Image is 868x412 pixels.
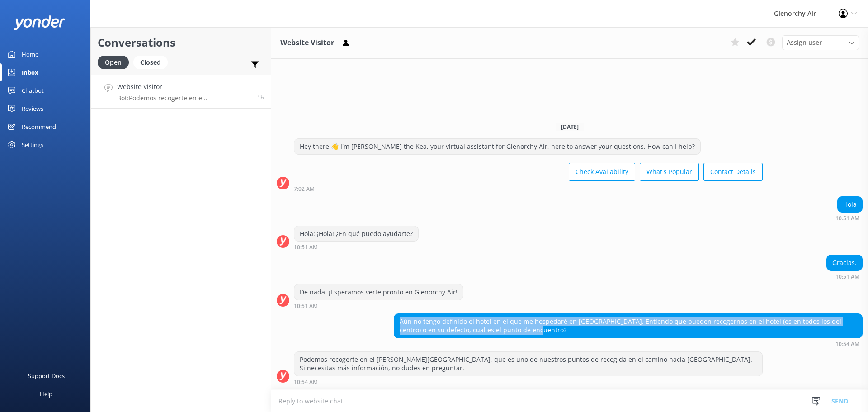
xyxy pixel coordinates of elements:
div: Settings [22,136,43,154]
img: yonder-white-logo.png [14,15,66,30]
div: Assign User [782,35,859,50]
button: What's Popular [640,163,699,181]
button: Check Availability [569,163,635,181]
div: Hey there 👋 I'm [PERSON_NAME] the Kea, your virtual assistant for Glenorchy Air, here to answer y... [294,139,700,154]
span: [DATE] [556,123,584,131]
div: Podemos recogerte en el [PERSON_NAME][GEOGRAPHIC_DATA], que es uno de nuestros puntos de recogida... [294,352,762,376]
div: Sep 26 2025 07:02am (UTC +12:00) Pacific/Auckland [294,185,763,192]
div: Sep 26 2025 10:51am (UTC +12:00) Pacific/Auckland [835,215,863,221]
div: Reviews [22,99,43,118]
span: Sep 26 2025 10:54am (UTC +12:00) Pacific/Auckland [257,94,264,101]
div: Inbox [22,63,38,81]
div: Support Docs [28,367,65,385]
strong: 10:51 AM [294,303,318,309]
div: Help [40,385,52,403]
div: Sep 26 2025 10:51am (UTC +12:00) Pacific/Auckland [294,244,419,250]
h4: Website Visitor [117,82,250,92]
a: Closed [133,57,172,67]
div: Sep 26 2025 10:51am (UTC +12:00) Pacific/Auckland [294,303,463,309]
div: Gracias. [827,255,862,270]
button: Contact Details [703,163,763,181]
strong: 10:51 AM [835,274,859,279]
a: Website VisitorBot:Podemos recogerte en el [PERSON_NAME][GEOGRAPHIC_DATA], que es uno de nuestros... [91,75,271,109]
strong: 10:54 AM [294,379,318,385]
strong: 7:02 AM [294,186,315,192]
div: Chatbot [22,81,44,99]
strong: 10:54 AM [835,341,859,347]
p: Bot: Podemos recogerte en el [PERSON_NAME][GEOGRAPHIC_DATA], que es uno de nuestros puntos de rec... [117,94,250,102]
strong: 10:51 AM [835,216,859,221]
div: Open [98,56,129,69]
div: Home [22,45,38,63]
strong: 10:51 AM [294,245,318,250]
a: Open [98,57,133,67]
div: Sep 26 2025 10:54am (UTC +12:00) Pacific/Auckland [294,379,763,385]
div: Sep 26 2025 10:51am (UTC +12:00) Pacific/Auckland [826,273,863,279]
div: Recommend [22,118,56,136]
div: Closed [133,56,168,69]
span: Assign user [787,38,822,47]
div: De nada. ¡Esperamos verte pronto en Glenorchy Air! [294,284,463,300]
div: Sep 26 2025 10:54am (UTC +12:00) Pacific/Auckland [394,341,863,347]
h3: Website Visitor [280,37,334,49]
div: Aún no tengo definido el hotel en el que me hospedaré en [GEOGRAPHIC_DATA]. Entiendo que pueden r... [394,314,862,338]
div: Hola [838,197,862,212]
div: Hola: ¡Hola! ¿En qué puedo ayudarte? [294,226,418,242]
h2: Conversations [98,34,264,51]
